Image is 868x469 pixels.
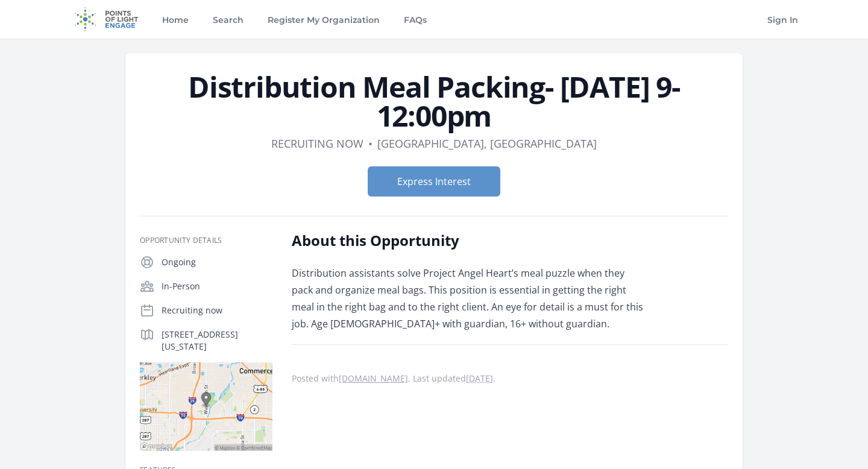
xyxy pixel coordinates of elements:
div: • [368,135,373,152]
p: [STREET_ADDRESS][US_STATE] [162,329,272,353]
p: Recruiting now [162,304,272,316]
dd: Recruiting now [271,135,363,152]
p: Posted with . Last updated . [292,374,728,383]
abbr: Thu, May 9, 2024 3:12 PM [466,373,493,384]
a: [DOMAIN_NAME] [339,373,408,384]
p: Distribution assistants solve Project Angel Heart’s meal puzzle when they pack and organize meal ... [292,265,644,332]
p: In-Person [162,280,272,292]
h1: Distribution Meal Packing- [DATE] 9-12:00pm [140,72,728,130]
p: Ongoing [162,256,272,268]
img: Map [140,362,272,451]
button: Express Interest [368,166,500,197]
h3: Opportunity Details [140,236,272,245]
dd: [GEOGRAPHIC_DATA], [GEOGRAPHIC_DATA] [377,135,597,152]
h2: About this Opportunity [292,231,644,250]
